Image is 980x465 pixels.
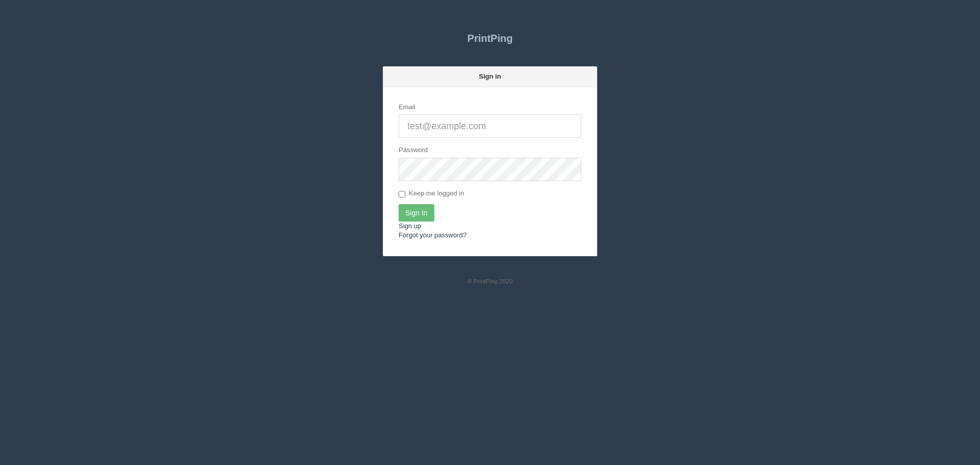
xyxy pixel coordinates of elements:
a: PrintPing [383,26,597,51]
small: © PrintPing 2020 [468,278,513,284]
a: Forgot your password? [399,231,467,239]
label: Keep me logged in [399,189,464,199]
input: test@example.com [399,114,581,138]
label: Password [399,145,428,155]
strong: Sign in [479,72,501,80]
input: Sign In [399,204,434,222]
a: Sign up [399,222,421,230]
label: Email [399,103,415,112]
input: Keep me logged in [399,191,405,198]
